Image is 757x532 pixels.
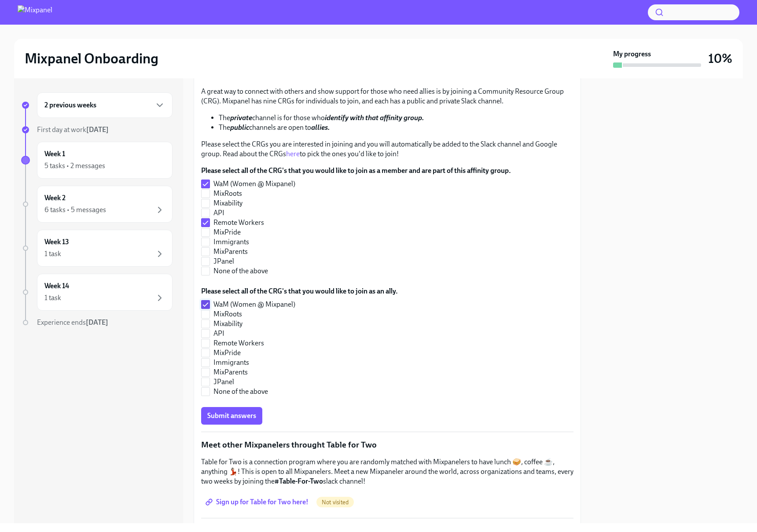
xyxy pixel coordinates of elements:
[213,358,249,367] span: Immigrants
[201,407,262,425] button: Submit answers
[213,367,248,377] span: MixParents
[213,338,264,348] span: Remote Workers
[44,205,106,215] div: 6 tasks • 5 messages
[44,100,96,110] h6: 2 previous weeks
[37,92,173,118] div: 2 previous weeks
[86,318,108,327] strong: [DATE]
[201,139,573,159] p: Please select the CRGs you are interested in joining and you will automatically be added to the S...
[213,257,234,266] span: JPanel
[316,499,354,506] span: Not visited
[213,237,249,247] span: Immigrants
[44,249,61,259] div: 1 task
[86,125,109,134] strong: [DATE]
[44,193,66,203] h6: Week 2
[213,266,268,276] span: None of the above
[44,237,69,247] h6: Week 13
[325,114,424,122] strong: identify with that affinity group.
[213,189,242,198] span: MixRoots
[230,114,252,122] strong: private
[201,457,573,486] p: Table for Two is a connection program where you are randomly matched with Mixpanelers to have lun...
[207,498,309,506] span: Sign up for Table for Two here!
[219,123,573,132] li: The channels are open to
[201,286,398,296] label: Please select all of the CRG's that you would like to join as an ally.
[219,113,573,123] li: The channel is for those who
[37,125,109,134] span: First day at work
[213,218,264,227] span: Remote Workers
[21,274,173,311] a: Week 141 task
[230,123,249,132] strong: public
[201,166,511,176] label: Please select all of the CRG's that you would like to join as a member and are part of this affin...
[213,208,224,218] span: API
[21,125,173,135] a: First day at work[DATE]
[37,318,108,327] span: Experience ends
[18,5,52,19] img: Mixpanel
[25,50,158,67] h2: Mixpanel Onboarding
[213,387,268,396] span: None of the above
[44,281,69,291] h6: Week 14
[44,293,61,303] div: 1 task
[213,300,295,309] span: WaM (Women @ Mixpanel)
[213,329,224,338] span: API
[213,247,248,257] span: MixParents
[201,493,315,511] a: Sign up for Table for Two here!
[275,477,323,485] strong: #Table-For-Two
[213,319,243,329] span: Mixability
[311,123,330,132] strong: allies.
[213,227,241,237] span: MixPride
[201,87,573,106] p: A great way to connect with others and show support for those who need allies is by joining a Com...
[213,179,295,189] span: WaM (Women @ Mixpanel)
[44,161,105,171] div: 5 tasks • 2 messages
[21,230,173,267] a: Week 131 task
[213,348,241,358] span: MixPride
[286,150,300,158] a: here
[708,51,732,66] h3: 10%
[213,309,242,319] span: MixRoots
[207,411,256,420] span: Submit answers
[201,439,573,451] p: Meet other Mixpanelers throught Table for Two
[213,377,234,387] span: JPanel
[44,149,65,159] h6: Week 1
[213,198,243,208] span: Mixability
[21,142,173,179] a: Week 15 tasks • 2 messages
[613,49,651,59] strong: My progress
[21,186,173,223] a: Week 26 tasks • 5 messages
